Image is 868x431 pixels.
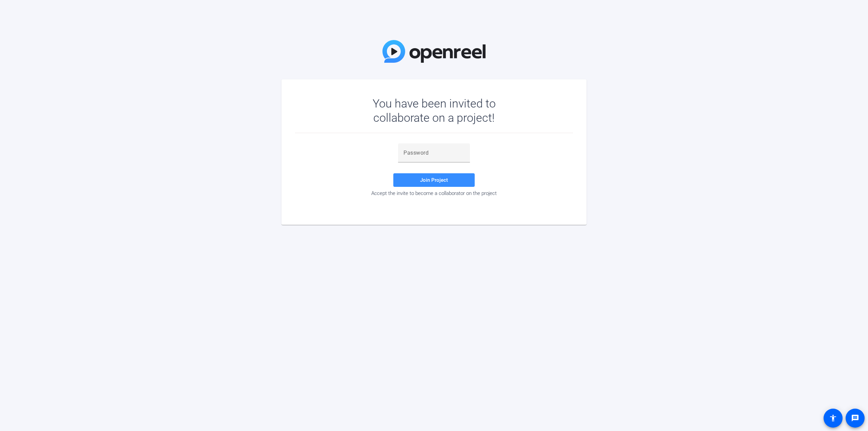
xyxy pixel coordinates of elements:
span: Join Project [420,177,448,183]
img: OpenReel Logo [382,40,486,63]
mat-icon: message [851,414,859,422]
mat-icon: accessibility [829,414,837,422]
input: Password [403,149,465,157]
div: You have been invited to collaborate on a project! [353,96,515,125]
button: Join Project [393,173,475,187]
div: Accept the invite to become a collaborator on the project [295,190,573,196]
